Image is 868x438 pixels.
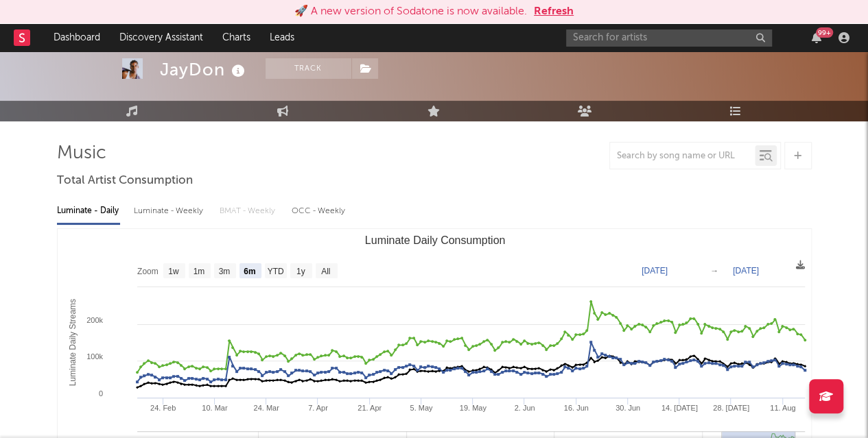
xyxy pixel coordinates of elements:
text: 30. Jun [615,404,640,412]
a: Dashboard [44,24,110,51]
div: 🚀 A new version of Sodatone is now available. [294,3,527,20]
div: 99 + [816,27,833,38]
div: Luminate - Daily [57,199,120,223]
text: 16. Jun [563,404,588,412]
input: Search for artists [566,29,772,47]
text: 10. Mar [202,404,228,412]
text: 1w [168,267,179,276]
text: 14. [DATE] [661,404,697,412]
text: All [321,267,330,276]
text: 24. Feb [150,404,175,412]
a: Charts [213,24,260,51]
text: [DATE] [642,266,668,276]
text: 200k [86,316,103,324]
text: 28. [DATE] [712,404,749,412]
text: YTD [267,267,283,276]
text: 1m [193,267,204,276]
text: 3m [218,267,230,276]
text: 24. Mar [253,404,279,412]
text: 5. May [410,404,433,412]
text: Luminate Daily Streams [67,299,77,386]
a: Discovery Assistant [110,24,213,51]
text: 7. Apr [308,404,328,412]
text: 1y [296,267,305,276]
text: 11. Aug [770,404,795,412]
text: 21. Apr [357,404,382,412]
button: Refresh [534,3,574,20]
div: OCC - Weekly [292,199,347,223]
div: Luminate - Weekly [134,199,206,223]
text: 100k [86,352,103,361]
text: 2. Jun [514,404,535,412]
div: JayDon [160,58,248,81]
button: 99+ [812,32,821,43]
text: Luminate Daily Consumption [364,234,505,246]
span: Total Artist Consumption [57,173,193,189]
text: 19. May [459,404,486,412]
text: 6m [244,267,255,276]
button: Track [266,58,351,79]
text: → [710,266,718,276]
text: Zoom [137,267,159,276]
a: Leads [260,24,304,51]
input: Search by song name or URL [610,151,755,162]
text: 0 [98,389,102,398]
text: [DATE] [733,266,759,276]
